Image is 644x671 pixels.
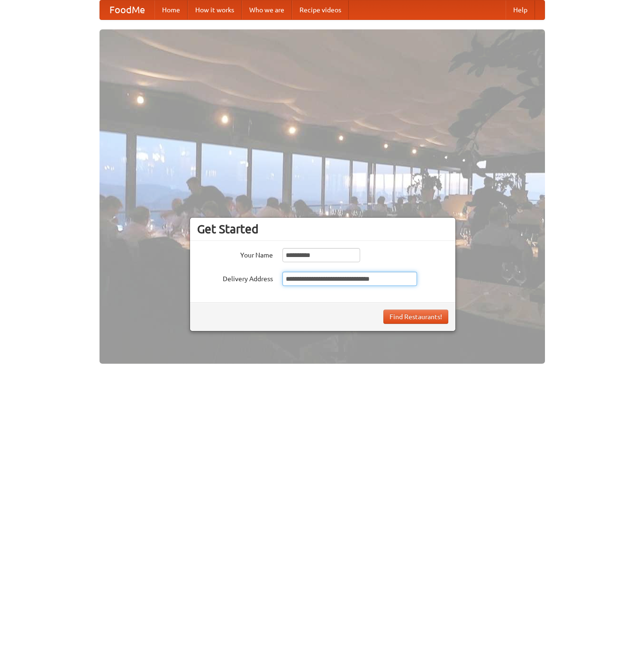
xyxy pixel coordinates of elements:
a: Home [154,0,188,19]
h3: Get Started [197,222,448,236]
a: Who we are [242,0,292,19]
a: How it works [188,0,242,19]
a: Recipe videos [292,0,349,19]
label: Your Name [197,248,273,260]
a: Help [506,0,535,19]
button: Find Restaurants! [383,310,448,324]
label: Delivery Address [197,272,273,284]
a: FoodMe [100,0,154,19]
